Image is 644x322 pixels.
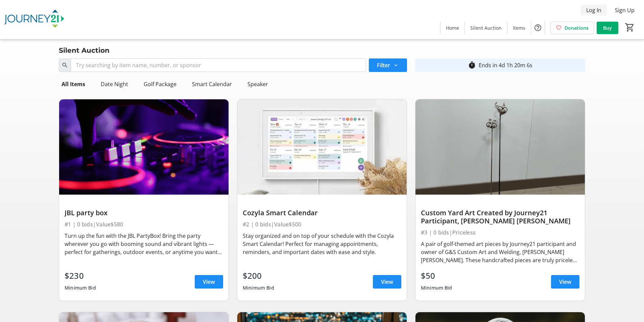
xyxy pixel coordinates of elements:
a: View [195,275,223,289]
div: $230 [65,270,96,282]
div: Custom Yard Art Created by Journey21 Participant, [PERSON_NAME] [PERSON_NAME] [421,209,579,225]
div: Smart Calendar [189,77,235,91]
div: All Items [59,77,88,91]
a: Silent Auction [465,22,507,34]
div: Minimum Bid [421,282,452,294]
div: Date Night [98,77,131,91]
div: $200 [243,270,274,282]
div: Minimum Bid [243,282,274,294]
a: Donations [550,22,594,34]
span: View [559,278,571,286]
button: Sign Up [610,5,640,16]
span: Silent Auction [470,24,502,31]
a: Buy [597,22,618,34]
div: #3 | 0 bids | Priceless [421,228,579,237]
div: Ends in 4d 1h 20m 6s [479,61,532,69]
div: $50 [421,270,452,282]
button: Filter [369,58,407,72]
button: Log In [581,5,607,16]
span: Sign Up [615,6,635,14]
div: #1 | 0 bids | Value $580 [65,220,223,229]
span: Log In [586,6,601,14]
div: Turn up the fun with the JBL PartyBox! Bring the party wherever you go with booming sound and vib... [65,232,223,256]
div: A pair of golf-themed art pieces by Journey21 participant and owner of G&S Custom Art and Welding... [421,240,579,264]
button: Help [531,21,545,34]
div: Speaker [245,77,271,91]
img: Journey21's Logo [4,3,64,36]
span: View [381,278,393,286]
div: JBL party box [65,209,223,217]
button: Cart [624,21,636,33]
span: Filter [377,61,390,69]
div: Minimum Bid [65,282,96,294]
a: View [373,275,401,289]
mat-icon: timer_outline [468,61,476,69]
img: Cozyla Smart Calendar [237,99,407,195]
a: View [551,275,579,289]
a: Items [507,22,531,34]
span: Items [513,24,525,31]
div: Stay organized and on top of your schedule with the Cozyla Smart Calendar! Perfect for managing a... [243,232,401,256]
div: #2 | 0 bids | Value $500 [243,220,401,229]
div: Silent Auction [55,45,114,56]
img: Custom Yard Art Created by Journey21 Participant, Griffin McCarley [415,99,585,195]
div: Golf Package [141,77,179,91]
span: View [203,278,215,286]
img: JBL party box [59,99,229,195]
a: Home [440,22,464,34]
div: Cozyla Smart Calendar [243,209,401,217]
span: Buy [603,24,612,31]
span: Donations [565,24,589,31]
span: Home [446,24,459,31]
input: Try searching by item name, number, or sponsor [71,58,366,72]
